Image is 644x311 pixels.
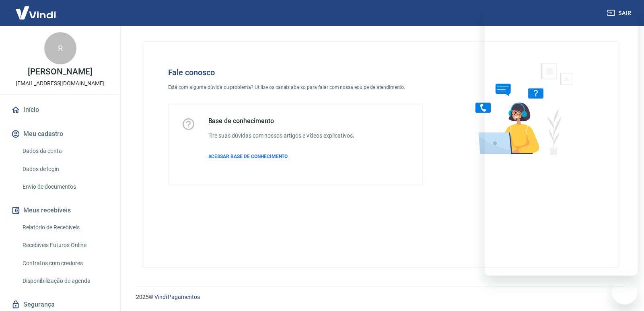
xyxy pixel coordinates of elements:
button: Sair [605,6,634,21]
a: Contratos com credores [19,255,111,272]
iframe: Botão para abrir a janela de mensagens, conversa em andamento [612,279,638,305]
a: Dados da conta [19,143,111,159]
h6: Tire suas dúvidas com nossos artigos e vídeos explicativos. [208,132,354,140]
a: Disponibilização de agenda [19,273,111,289]
img: Fale conosco [459,55,582,162]
h5: Base de conhecimento [208,117,354,125]
iframe: Janela de mensagens [485,6,638,276]
a: Início [10,101,111,119]
a: ACESSAR BASE DE CONHECIMENTO [208,153,354,160]
p: Está com alguma dúvida ou problema? Utilize os canais abaixo para falar com nossa equipe de atend... [168,84,423,91]
button: Meus recebíveis [10,202,111,219]
p: 2025 © [136,293,625,301]
span: ACESSAR BASE DE CONHECIMENTO [208,154,288,159]
h4: Fale conosco [168,68,423,77]
button: Meu cadastro [10,125,111,143]
a: Relatório de Recebíveis [19,219,111,236]
div: R [44,32,76,64]
a: Envio de documentos [19,179,111,195]
a: Dados de login [19,161,111,177]
img: Vindi [10,0,62,25]
a: Vindi Pagamentos [154,294,200,300]
a: Recebíveis Futuros Online [19,237,111,253]
p: [PERSON_NAME] [28,68,92,76]
p: [EMAIL_ADDRESS][DOMAIN_NAME] [16,79,105,88]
